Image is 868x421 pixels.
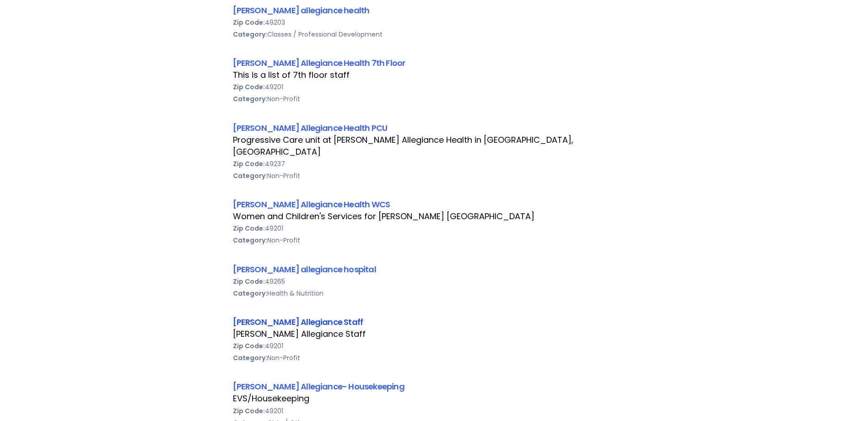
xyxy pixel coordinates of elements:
b: Category: [233,30,267,39]
a: [PERSON_NAME] Allegiance Staff [233,316,363,328]
div: 49201 [233,405,636,417]
div: Non-Profit [233,234,636,246]
div: 49203 [233,16,636,28]
b: Zip Code: [233,82,265,92]
a: [PERSON_NAME] Allegiance Health WCS [233,199,390,210]
div: Women and Children's Services for [PERSON_NAME] [GEOGRAPHIC_DATA] [233,210,636,222]
div: 49237 [233,158,636,170]
div: 49201 [233,340,636,352]
b: Zip Code: [233,18,265,27]
div: [PERSON_NAME] Allegiance Health WCS [233,198,636,210]
div: Non-Profit [233,93,636,105]
a: [PERSON_NAME] Allegiance Health PCU [233,122,388,134]
div: [PERSON_NAME] Allegiance Health PCU [233,122,636,134]
b: Zip Code: [233,159,265,168]
b: Zip Code: [233,341,265,351]
b: Zip Code: [233,406,265,416]
a: [PERSON_NAME] allegiance health [233,5,370,16]
div: Classes / Professional Development [233,28,636,40]
a: [PERSON_NAME] Allegiance Health 7th Floor [233,57,405,69]
div: Health & Nutrition [233,287,636,299]
div: This is a list of 7th floor staff [233,69,636,81]
div: [PERSON_NAME] Allegiance Staff [233,328,636,340]
div: [PERSON_NAME] Allegiance Health 7th Floor [233,57,636,69]
div: [PERSON_NAME] Allegiance Staff [233,316,636,328]
div: 49201 [233,222,636,234]
div: Non-Profit [233,170,636,182]
div: [PERSON_NAME] allegiance health [233,4,636,16]
div: Progressive Care unit at [PERSON_NAME] Allegiance Health in [GEOGRAPHIC_DATA], [GEOGRAPHIC_DATA] [233,134,636,158]
b: Category: [233,289,267,298]
div: 49201 [233,81,636,93]
a: [PERSON_NAME] allegiance hospital [233,264,376,275]
a: [PERSON_NAME] Allegiance- Housekeeping [233,381,404,392]
b: Zip Code: [233,224,265,233]
b: Category: [233,236,267,245]
b: Zip Code: [233,277,265,286]
b: Category: [233,171,267,180]
div: [PERSON_NAME] Allegiance- Housekeeping [233,380,636,393]
div: EVS/Housekeeping [233,393,636,405]
b: Category: [233,94,267,103]
div: [PERSON_NAME] allegiance hospital [233,263,636,275]
b: Category: [233,353,267,362]
div: Non-Profit [233,352,636,364]
div: 49265 [233,275,636,287]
